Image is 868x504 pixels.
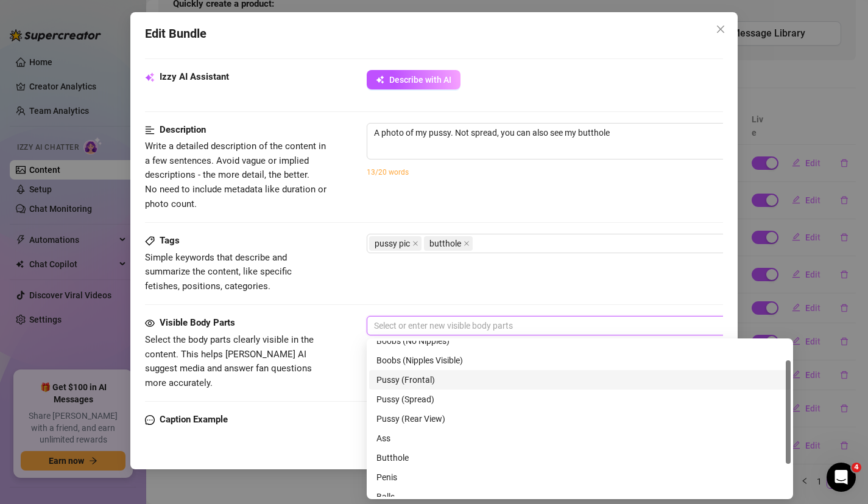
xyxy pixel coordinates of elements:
[369,467,791,487] div: Penis
[376,490,783,503] div: Balls
[369,236,422,251] span: pussy pic
[711,19,730,39] button: Close
[711,24,730,34] span: Close
[412,240,418,247] span: close
[716,24,725,34] span: close
[367,168,409,177] span: 13/20 words
[145,141,326,209] span: Write a detailed description of the content in a few sentences. Avoid vague or implied descriptio...
[376,354,783,367] div: Boobs (Nipples Visible)
[367,70,460,89] button: Describe with AI
[367,124,792,142] textarea: A photo of my pussy. Not spread, you can also see my butthole
[145,123,155,138] span: align-left
[376,393,783,406] div: Pussy (Spread)
[145,413,155,427] span: message
[369,331,791,351] div: Boobs (No Nipples)
[145,24,206,43] span: Edit Bundle
[369,390,791,409] div: Pussy (Spread)
[389,75,451,85] span: Describe with AI
[376,471,783,484] div: Penis
[376,451,783,464] div: Butthole
[145,318,155,328] span: eye
[369,409,791,429] div: Pussy (Rear View)
[369,370,791,390] div: Pussy (Frontal)
[160,414,228,425] strong: Caption Example
[160,317,235,328] strong: Visible Body Parts
[376,334,783,348] div: Boobs (No Nipples)
[145,236,155,246] span: tag
[424,236,473,251] span: butthole
[145,334,314,388] span: Select the body parts clearly visible in the content. This helps [PERSON_NAME] AI suggest media a...
[376,373,783,387] div: Pussy (Frontal)
[145,252,292,292] span: Simple keywords that describe and summarize the content, like specific fetishes, positions, categ...
[429,237,461,250] span: butthole
[369,429,791,448] div: Ass
[376,432,783,445] div: Ass
[160,124,206,135] strong: Description
[369,448,791,467] div: Butthole
[369,351,791,370] div: Boobs (Nipples Visible)
[160,235,180,246] strong: Tags
[375,237,410,250] span: pussy pic
[160,71,229,82] strong: Izzy AI Assistant
[464,240,470,247] span: close
[827,463,856,492] iframe: Intercom live chat
[376,412,783,425] div: Pussy (Rear View)
[852,463,861,472] span: 4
